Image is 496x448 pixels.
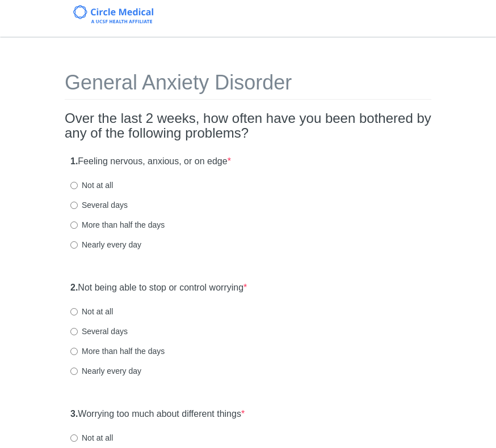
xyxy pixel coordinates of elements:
[70,326,128,337] label: Several days
[70,199,128,211] label: Several days
[70,408,245,421] label: Worrying too much about different things
[70,283,78,292] strong: 2.
[70,368,78,375] input: Nearly every day
[70,239,141,250] label: Nearly every day
[70,409,78,419] strong: 3.
[70,365,141,377] label: Nearly every day
[70,155,231,168] label: Feeling nervous, anxious, or on edge
[70,156,78,166] strong: 1.
[70,328,78,335] input: Several days
[73,5,153,23] img: Circle Medical Logo
[70,345,165,357] label: More than half the days
[70,308,78,315] input: Not at all
[70,221,78,229] input: More than half the days
[70,202,78,209] input: Several days
[70,434,78,442] input: Not at all
[70,180,113,191] label: Not at all
[70,241,78,249] input: Nearly every day
[70,306,113,317] label: Not at all
[70,432,113,443] label: Not at all
[70,182,78,189] input: Not at all
[65,71,431,100] h1: General Anxiety Disorder
[70,219,165,231] label: More than half the days
[70,281,247,295] label: Not being able to stop or control worrying
[70,348,78,355] input: More than half the days
[65,111,431,141] h2: Over the last 2 weeks, how often have you been bothered by any of the following problems?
